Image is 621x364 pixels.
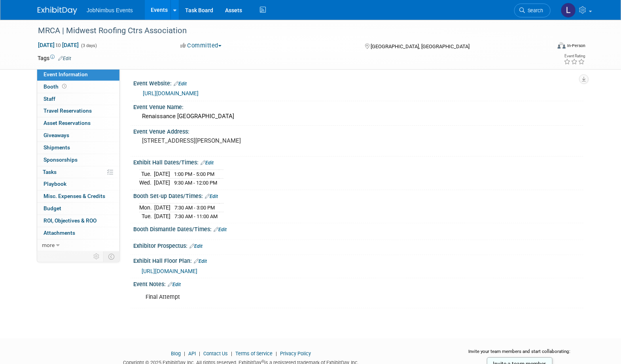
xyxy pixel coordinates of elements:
span: (3 days) [80,43,97,48]
a: [URL][DOMAIN_NAME] [143,90,199,96]
a: Budget [37,203,119,215]
a: Edit [214,227,227,232]
a: ROI, Objectives & ROO [37,215,119,227]
a: Contact Us [203,351,228,356]
div: Final Attempt [140,289,496,305]
a: Tasks [37,166,119,178]
div: Renaissance [GEOGRAPHIC_DATA] [139,110,577,123]
a: Privacy Policy [280,351,311,356]
td: Tue. [139,212,154,220]
span: Playbook [44,181,66,187]
span: JobNimbus Events [87,7,133,13]
a: [URL][DOMAIN_NAME] [142,268,197,274]
span: ROI, Objectives & ROO [44,217,97,224]
div: Exhibit Hall Dates/Times: [133,157,583,167]
td: [DATE] [154,170,170,179]
sup: ® [261,359,264,364]
span: 7:30 AM - 3:00 PM [174,205,215,211]
a: Shipments [37,142,119,154]
pre: [STREET_ADDRESS][PERSON_NAME] [142,137,312,144]
a: Staff [37,93,119,105]
td: Toggle Event Tabs [104,251,120,262]
span: 9:30 AM - 12:00 PM [174,180,217,186]
span: Giveaways [44,132,69,138]
a: Event Information [37,69,119,81]
td: [DATE] [154,179,170,187]
a: Edit [174,81,187,87]
span: Tasks [43,169,57,175]
a: Asset Reservations [37,117,119,129]
a: Edit [168,282,181,287]
div: Event Website: [133,77,583,88]
a: Edit [189,243,203,249]
a: Edit [205,194,218,199]
button: Committed [178,41,225,50]
div: Booth Set-up Dates/Times: [133,190,583,200]
span: [GEOGRAPHIC_DATA], [GEOGRAPHIC_DATA] [371,43,470,49]
a: Playbook [37,178,119,190]
span: Budget [44,205,61,211]
span: | [197,351,202,356]
span: more [42,242,55,248]
div: Event Format [504,41,585,53]
a: more [37,240,119,251]
div: Event Venue Address: [133,126,583,136]
div: Event Notes: [133,278,583,289]
div: Event Rating [564,54,585,58]
span: to [55,42,62,48]
span: Shipments [44,144,70,151]
td: [DATE] [154,212,170,220]
img: Laly Matos [561,3,576,18]
div: Exhibitor Prospectus: [133,240,583,250]
div: Exhibit Hall Floor Plan: [133,255,583,265]
span: 1:00 PM - 5:00 PM [174,171,214,177]
span: | [274,351,279,356]
a: Sponsorships [37,154,119,166]
span: | [182,351,187,356]
a: Blog [171,351,181,356]
div: Invite your team members and start collaborating: [456,348,584,360]
img: ExhibitDay [38,7,77,15]
span: Sponsorships [44,157,78,163]
td: [DATE] [154,204,170,212]
span: Event Information [44,71,88,77]
div: Booth Dismantle Dates/Times: [133,223,583,234]
a: Booth [37,81,119,93]
a: Travel Reservations [37,105,119,117]
a: Misc. Expenses & Credits [37,190,119,202]
div: In-Person [567,43,585,49]
a: Terms of Service [235,351,273,356]
div: Event Venue Name: [133,101,583,111]
span: Staff [44,96,55,102]
a: Search [514,4,551,17]
a: Attachments [37,227,119,239]
div: MRCA | Midwest Roofing Ctrs Association [35,24,539,38]
span: Booth [44,83,68,90]
td: Personalize Event Tab Strip [90,251,104,262]
a: Giveaways [37,130,119,141]
td: Tags [38,54,71,62]
span: | [229,351,234,356]
a: API [188,351,196,356]
span: Asset Reservations [44,120,91,126]
span: Travel Reservations [44,108,92,114]
span: Attachments [44,230,75,236]
span: Search [525,8,543,13]
td: Tue. [139,170,154,179]
span: [DATE] [DATE] [38,41,79,49]
td: Wed. [139,179,154,187]
a: Edit [58,56,71,61]
span: Booth not reserved yet [61,83,68,89]
a: Edit [194,258,207,264]
a: Edit [201,160,214,166]
span: Misc. Expenses & Credits [44,193,105,199]
td: Mon. [139,204,154,212]
img: Format-Inperson.png [558,42,566,49]
span: 7:30 AM - 11:00 AM [174,213,218,219]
